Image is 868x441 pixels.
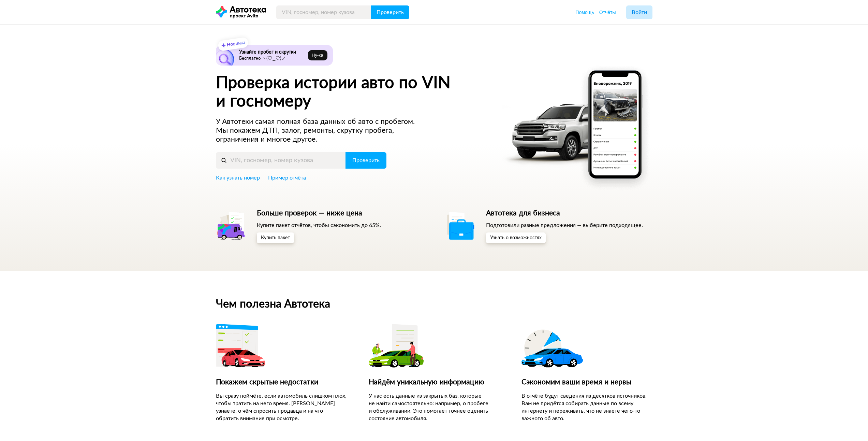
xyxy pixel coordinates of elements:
[377,10,404,15] span: Проверить
[369,392,499,422] p: У нас есть данные из закрытых баз, которые не найти самостоятельно: например, о пробеге и обслужи...
[521,378,652,387] h4: Сэкономим ваши время и нервы
[239,49,306,55] h6: Узнайте пробег и скрутки
[632,10,647,15] span: Войти
[521,392,652,422] p: В отчёте будут сведения из десятков источников. Вам не придётся собирать данные по всему интернет...
[216,392,347,422] p: Вы сразу поймёте, если автомобиль слишком плох, чтобы тратить на него время. [PERSON_NAME] узнает...
[486,222,643,229] p: Подготовили разные предложения — выберите подходящее.
[216,117,428,144] p: У Автотеки самая полная база данных об авто с пробегом. Мы покажем ДТП, залог, ремонты, скрутку п...
[257,209,381,218] h5: Больше проверок — ниже цена
[268,174,306,182] a: Пример отчёта
[257,232,294,243] button: Купить пакет
[345,152,386,169] button: Проверить
[352,158,380,163] span: Проверить
[216,74,493,111] h1: Проверка истории авто по VIN и госномеру
[369,378,499,387] h4: Найдём уникальную информацию
[599,9,616,16] a: Отчёты
[576,9,594,16] a: Помощь
[276,5,371,19] input: VIN, госномер, номер кузова
[216,298,652,310] h2: Чем полезна Автотека
[257,222,381,229] p: Купите пакет отчётов, чтобы сэкономить до 65%.
[239,56,306,61] p: Бесплатно ヽ(♡‿♡)ノ
[626,5,652,19] button: Войти
[226,40,245,47] strong: Новинка
[216,152,346,169] input: VIN, госномер, номер кузова
[576,10,594,15] span: Помощь
[216,174,260,182] a: Как узнать номер
[371,5,409,19] button: Проверить
[486,232,546,243] button: Узнать о возможностях
[312,53,323,58] span: Ну‑ка
[490,236,542,240] span: Узнать о возможностях
[486,209,643,218] h5: Автотека для бизнеса
[599,10,616,15] span: Отчёты
[261,236,290,240] span: Купить пакет
[216,378,347,387] h4: Покажем скрытые недостатки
